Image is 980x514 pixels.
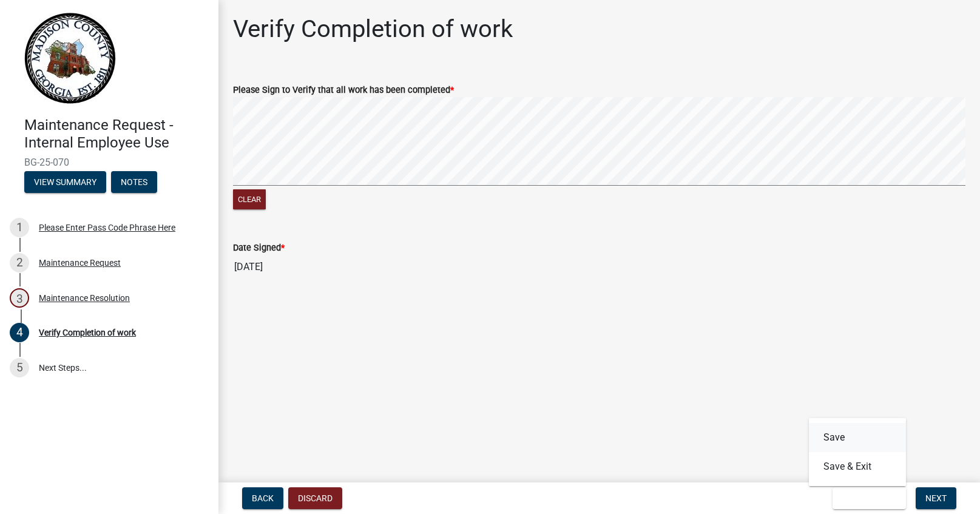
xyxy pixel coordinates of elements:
wm-modal-confirm: Summary [24,178,106,188]
span: Back [252,493,274,503]
img: Madison County, Georgia [24,13,116,104]
h4: Maintenance Request - Internal Employee Use [24,117,209,152]
button: Discard [288,487,342,509]
div: Maintenance Resolution [39,294,130,302]
div: 4 [10,323,29,342]
div: Save & Exit [809,418,906,486]
h1: Verify Completion of work [233,15,513,44]
wm-modal-confirm: Notes [111,178,157,188]
div: 3 [10,288,29,308]
button: Clear [233,189,266,209]
button: Back [242,487,283,509]
button: Save [809,423,906,452]
span: Save & Exit [842,493,889,503]
div: 2 [10,253,29,272]
button: Notes [111,171,157,193]
button: Save & Exit [833,487,906,509]
div: Please Enter Pass Code Phrase Here [39,223,175,232]
span: Next [925,493,947,503]
span: BG-25-070 [24,157,194,168]
label: Date Signed [233,244,285,252]
div: 5 [10,358,29,377]
label: Please Sign to Verify that all work has been completed [233,86,454,95]
div: 1 [10,218,29,237]
div: Maintenance Request [39,259,121,267]
button: Save & Exit [809,452,906,481]
button: View Summary [24,171,106,193]
div: Verify Completion of work [39,328,136,337]
button: Next [916,487,956,509]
